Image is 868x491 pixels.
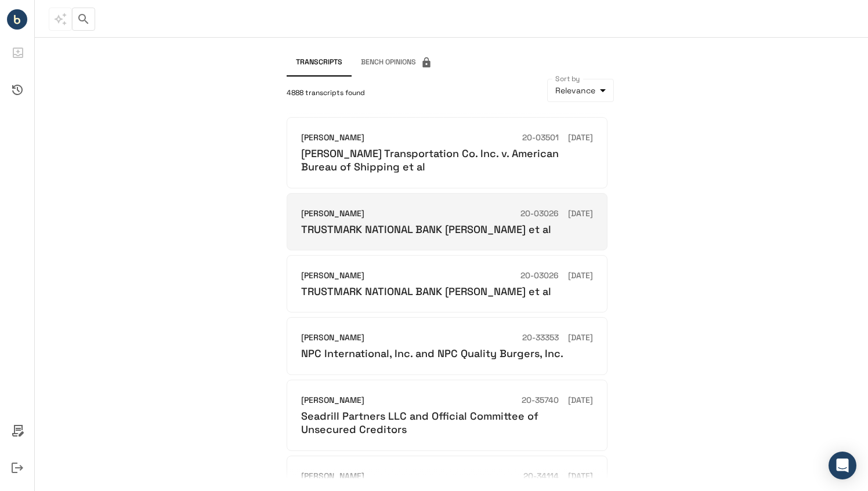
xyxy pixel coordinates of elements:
[352,49,442,77] span: This feature has been disabled by your account admin.
[301,347,563,360] h6: NPC International, Inc. and NPC Quality Burgers, Inc.
[301,332,364,344] h6: [PERSON_NAME]
[568,270,593,282] h6: [DATE]
[568,470,593,483] h6: [DATE]
[301,223,551,236] h6: TRUSTMARK NATIONAL BANK [PERSON_NAME] et al
[301,147,593,174] h6: [PERSON_NAME] Transportation Co. Inc. v. American Bureau of Shipping et al
[547,79,614,102] div: Relevance
[301,270,364,282] h6: [PERSON_NAME]
[522,332,559,344] h6: 20-33353
[568,332,593,344] h6: [DATE]
[361,57,432,68] span: Bench Opinions
[522,132,559,144] h6: 20-03501
[523,470,559,483] h6: 20-34114
[520,208,559,220] h6: 20-03026
[555,74,580,83] label: Sort by
[301,394,364,407] h6: [PERSON_NAME]
[301,470,364,483] h6: [PERSON_NAME]
[301,132,364,144] h6: [PERSON_NAME]
[287,49,352,77] button: Transcripts
[301,285,551,298] h6: TRUSTMARK NATIONAL BANK [PERSON_NAME] et al
[568,394,593,407] h6: [DATE]
[287,88,365,99] span: 4888 transcripts found
[520,270,559,282] h6: 20-03026
[49,8,72,31] span: This feature has been disabled by your account admin.
[301,409,593,437] h6: Seadrill Partners LLC and Official Committee of Unsecured Creditors
[829,452,856,479] div: Open Intercom Messenger
[522,394,559,407] h6: 20-35740
[568,132,593,144] h6: [DATE]
[301,208,364,220] h6: [PERSON_NAME]
[568,208,593,220] h6: [DATE]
